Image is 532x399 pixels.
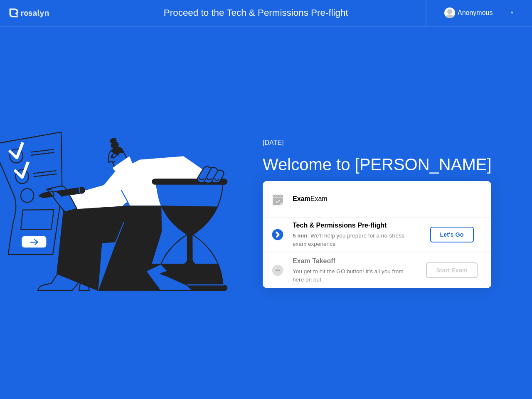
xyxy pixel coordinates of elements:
[293,257,335,264] b: Exam Takeoff
[293,195,310,202] b: Exam
[293,194,491,204] div: Exam
[293,232,412,249] div: : We’ll help you prepare for a no-stress exam experience
[293,233,308,239] b: 5 min
[293,267,412,284] div: You get to hit the GO button! It’s all you from here on out
[510,7,514,18] div: ▼
[263,152,492,177] div: Welcome to [PERSON_NAME]
[426,262,477,278] button: Start Exam
[293,222,387,229] b: Tech & Permissions Pre-flight
[429,267,474,274] div: Start Exam
[263,138,492,148] div: [DATE]
[433,231,470,238] div: Let's Go
[458,7,493,18] div: Anonymous
[430,227,474,242] button: Let's Go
